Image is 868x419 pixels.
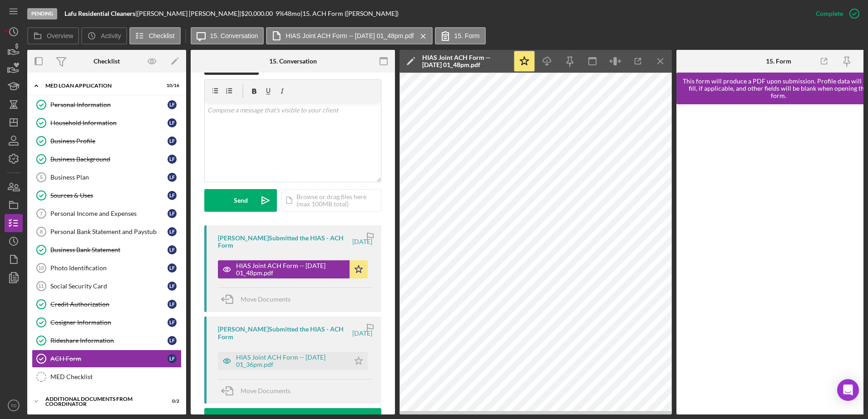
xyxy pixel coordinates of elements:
[50,101,168,108] div: Personal Information
[236,354,345,368] div: HIAS Joint ACH Form -- [DATE] 01_36pm.pdf
[807,5,863,23] button: Complete
[32,368,182,386] a: MED Checklist
[50,192,168,199] div: Sources & Uses
[168,191,177,200] div: L F
[32,96,182,114] a: Personal InformationLF
[352,330,372,337] time: 2025-08-12 17:36
[5,396,23,414] button: TD
[168,336,177,345] div: L F
[168,354,177,363] div: L F
[241,387,291,395] span: Move Documents
[218,352,368,370] button: HIAS Joint ACH Form -- [DATE] 01_36pm.pdf
[32,259,182,277] a: 10Photo IdentificationLF
[32,241,182,259] a: Business Bank StatementLF
[50,301,168,308] div: Credit Authorization
[168,100,177,109] div: L F
[168,282,177,291] div: L F
[50,119,168,127] div: Household Information
[27,8,57,19] div: Pending
[301,10,399,17] div: | 15. ACH Form ([PERSON_NAME])
[236,262,345,277] div: HIAS Joint ACH Form -- [DATE] 01_48pm.pdf
[32,150,182,168] a: Business BackgroundLF
[276,10,284,17] div: 9 %
[129,27,181,44] button: Checklist
[50,319,168,326] div: Cosigner Information
[32,186,182,205] a: Sources & UsesLF
[284,10,301,17] div: 48 mo
[269,58,317,65] div: 15. Conversation
[168,318,177,327] div: L F
[168,245,177,254] div: L F
[50,156,168,163] div: Business Background
[11,403,17,408] text: TD
[50,373,181,380] div: MED Checklist
[266,27,432,44] button: HIAS Joint ACH Form -- [DATE] 01_48pm.pdf
[816,5,843,23] div: Complete
[27,27,79,44] button: Overview
[50,137,168,145] div: Business Profile
[210,32,258,39] label: 15. Conversation
[286,32,414,39] label: HIAS Joint ACH Form -- [DATE] 01_48pm.pdf
[234,189,248,212] div: Send
[149,32,175,39] label: Checklist
[837,379,859,401] div: Open Intercom Messenger
[168,118,177,127] div: L F
[137,10,241,17] div: [PERSON_NAME] [PERSON_NAME] |
[352,238,372,245] time: 2025-08-12 17:49
[32,132,182,150] a: Business ProfileLF
[47,32,73,39] label: Overview
[38,283,44,289] tspan: 11
[163,83,179,88] div: 10 / 16
[218,260,368,278] button: HIAS Joint ACH Form -- [DATE] 01_48pm.pdf
[168,173,177,182] div: L F
[40,211,43,216] tspan: 7
[191,27,264,44] button: 15. Conversation
[101,32,121,39] label: Activity
[50,246,168,253] div: Business Bank Statement
[454,32,480,39] label: 15. Form
[64,10,137,17] div: |
[168,136,177,146] div: L F
[50,283,168,290] div: Social Security Card
[32,223,182,241] a: 8Personal Bank Statement and PaystubLF
[64,10,135,17] b: Lafu Residential Cleaners
[50,264,168,272] div: Photo Identification
[81,27,127,44] button: Activity
[32,277,182,295] a: 11Social Security CardLF
[168,209,177,218] div: L F
[168,227,177,236] div: L F
[32,205,182,223] a: 7Personal Income and ExpensesLF
[422,54,508,68] div: HIAS Joint ACH Form -- [DATE] 01_48pm.pdf
[45,83,157,88] div: MED Loan Application
[50,228,168,235] div: Personal Bank Statement and Paystub
[50,337,168,344] div: Rideshare Information
[766,58,791,65] div: 15. Form
[38,265,44,271] tspan: 10
[241,295,291,303] span: Move Documents
[32,331,182,350] a: Rideshare InformationLF
[163,399,179,404] div: 0 / 2
[241,10,276,17] div: $20,000.00
[218,234,351,249] div: [PERSON_NAME] Submitted the HIAS - ACH Form
[168,263,177,273] div: L F
[168,300,177,309] div: L F
[50,210,168,217] div: Personal Income and Expenses
[32,350,182,368] a: ACH FormLF
[32,295,182,313] a: Credit AuthorizationLF
[32,168,182,186] a: 5Business PlanLF
[32,313,182,331] a: Cosigner InformationLF
[32,114,182,132] a: Household InformationLF
[50,174,168,181] div: Business Plan
[40,229,43,234] tspan: 8
[45,396,157,407] div: Additional Documents from Coordinator
[218,288,300,311] button: Move Documents
[94,58,120,65] div: Checklist
[218,326,351,340] div: [PERSON_NAME] Submitted the HIAS - ACH Form
[435,27,486,44] button: 15. Form
[50,355,168,362] div: ACH Form
[204,189,277,212] button: Send
[40,175,43,180] tspan: 5
[168,155,177,164] div: L F
[218,380,300,402] button: Move Documents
